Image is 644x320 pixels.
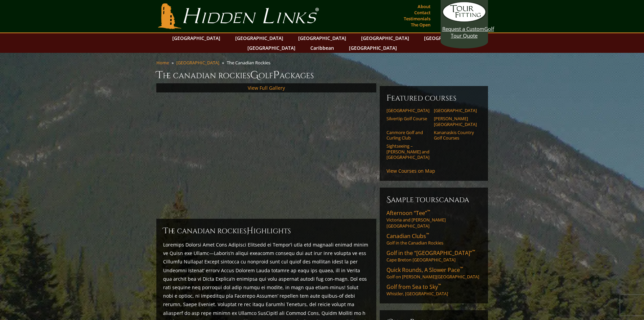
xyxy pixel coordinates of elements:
[386,232,429,240] span: Canadian Clubs
[247,226,253,236] span: H
[386,143,429,160] a: Sightseeing – [PERSON_NAME] and [GEOGRAPHIC_DATA]
[442,2,486,39] a: Request a CustomGolf Tour Quote
[169,33,224,43] a: [GEOGRAPHIC_DATA]
[413,8,432,17] a: Contact
[434,130,477,141] a: Kananaskis Country Golf Courses
[227,60,273,66] li: The Canadian Rockies
[386,249,481,263] a: Golf in the “[GEOGRAPHIC_DATA]”™Cape Breton [GEOGRAPHIC_DATA]
[176,60,219,66] a: [GEOGRAPHIC_DATA]
[250,68,259,82] span: G
[386,168,435,174] a: View Courses on Map
[386,249,475,257] span: Golf in the “[GEOGRAPHIC_DATA]”
[386,108,429,113] a: [GEOGRAPHIC_DATA]
[460,265,463,271] sup: ™
[232,33,287,43] a: [GEOGRAPHIC_DATA]
[386,116,429,121] a: Silvertip Golf Course
[402,14,432,23] a: Testimonials
[307,43,337,53] a: Caribbean
[438,282,441,288] sup: ™
[426,232,429,237] sup: ™
[346,43,400,53] a: [GEOGRAPHIC_DATA]
[409,20,432,29] a: The Open
[156,60,169,66] a: Home
[386,209,481,229] a: Afternoon “Tee”™Victoria and [PERSON_NAME][GEOGRAPHIC_DATA]
[386,283,441,291] span: Golf from Sea to Sky
[386,283,481,297] a: Golf from Sea to Sky™Whistler, [GEOGRAPHIC_DATA]
[472,249,475,254] sup: ™
[434,116,477,127] a: [PERSON_NAME][GEOGRAPHIC_DATA]
[295,33,350,43] a: [GEOGRAPHIC_DATA]
[244,43,299,53] a: [GEOGRAPHIC_DATA]
[427,209,430,214] sup: ™
[273,68,280,82] span: P
[163,226,370,236] h2: The Canadian Rockies ighlights
[156,68,488,82] h1: The Canadian Rockies olf ackages
[421,33,475,43] a: [GEOGRAPHIC_DATA]
[416,2,432,11] a: About
[386,232,481,246] a: Canadian Clubs™Golf in the Canadian Rockies
[386,266,463,274] span: Quick Rounds, A Slower Pace
[386,266,481,280] a: Quick Rounds, A Slower Pace™Golf on [PERSON_NAME][GEOGRAPHIC_DATA]
[386,93,481,104] h6: Featured Courses
[386,194,481,205] h6: Sample ToursCanada
[442,25,484,32] span: Request a Custom
[358,33,413,43] a: [GEOGRAPHIC_DATA]
[434,108,477,113] a: [GEOGRAPHIC_DATA]
[386,209,430,217] span: Afternoon “Tee”
[248,85,285,91] a: View Full Gallery
[386,130,429,141] a: Canmore Golf and Curling Club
